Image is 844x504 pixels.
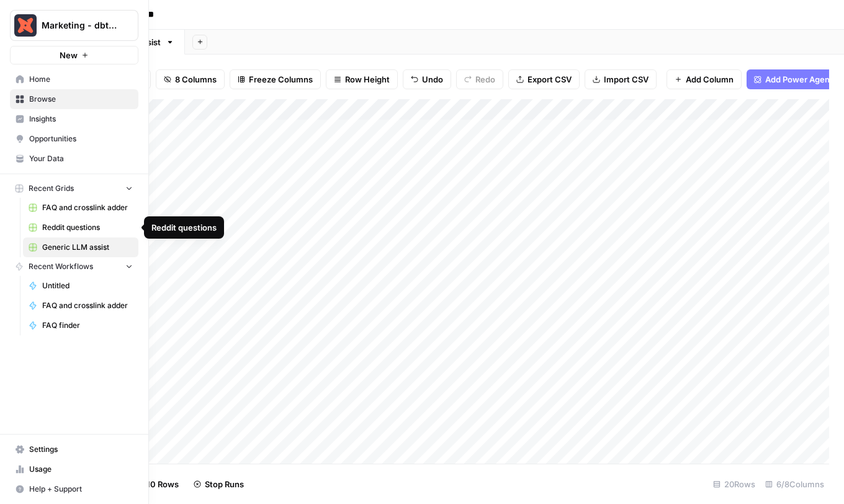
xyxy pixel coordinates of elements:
[175,73,217,86] span: 8 Columns
[14,14,37,37] img: Marketing - dbt Labs Logo
[708,474,760,494] div: 20 Rows
[760,474,829,494] div: 6/8 Columns
[29,153,133,164] span: Your Data
[29,94,133,105] span: Browse
[422,73,443,86] span: Undo
[23,218,138,237] a: Reddit questions
[42,222,133,233] span: Reddit questions
[129,478,179,490] span: Add 10 Rows
[10,109,138,129] a: Insights
[23,316,138,335] a: FAQ finder
[29,484,133,495] span: Help + Support
[10,479,138,499] button: Help + Support
[156,69,225,89] button: 8 Columns
[29,464,133,475] span: Usage
[508,69,580,89] button: Export CSV
[456,69,503,89] button: Redo
[10,46,138,64] button: New
[42,280,133,291] span: Untitled
[205,478,244,490] span: Stop Runs
[10,69,138,89] a: Home
[42,202,133,213] span: FAQ and crosslink adder
[475,73,495,86] span: Redo
[10,179,138,198] button: Recent Grids
[230,69,321,89] button: Freeze Columns
[60,49,78,61] span: New
[667,69,742,89] button: Add Column
[249,73,313,86] span: Freeze Columns
[29,74,133,85] span: Home
[10,440,138,459] a: Settings
[23,237,138,257] a: Generic LLM assist
[585,69,657,89] button: Import CSV
[747,69,840,89] button: Add Power Agent
[23,296,138,316] a: FAQ and crosslink adder
[23,276,138,296] a: Untitled
[42,19,117,32] span: Marketing - dbt Labs
[10,89,138,109] a: Browse
[42,300,133,311] span: FAQ and crosslink adder
[765,73,833,86] span: Add Power Agent
[326,69,398,89] button: Row Height
[42,320,133,331] span: FAQ finder
[29,261,93,272] span: Recent Workflows
[686,73,734,86] span: Add Column
[10,257,138,276] button: Recent Workflows
[403,69,451,89] button: Undo
[527,73,572,86] span: Export CSV
[10,459,138,479] a: Usage
[29,113,133,125] span: Insights
[10,10,138,41] button: Workspace: Marketing - dbt Labs
[29,133,133,144] span: Opportunities
[604,73,649,86] span: Import CSV
[186,474,251,494] button: Stop Runs
[23,198,138,218] a: FAQ and crosslink adder
[345,73,390,86] span: Row Height
[10,129,138,149] a: Opportunities
[29,183,74,194] span: Recent Grids
[42,242,133,253] span: Generic LLM assist
[10,149,138,169] a: Your Data
[29,444,133,455] span: Settings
